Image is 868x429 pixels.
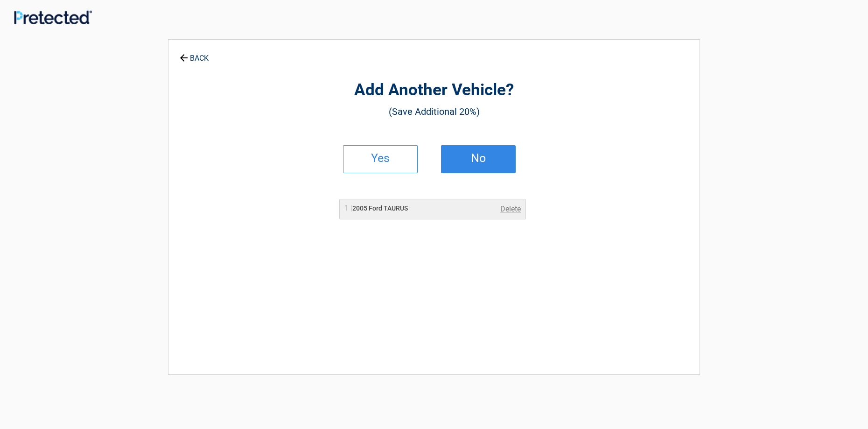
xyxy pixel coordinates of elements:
img: Main Logo [14,10,92,24]
a: Delete [500,204,521,215]
h2: 2005 Ford TAURUS [344,204,408,213]
span: 1 | [344,204,352,212]
h3: (Save Additional 20%) [220,104,648,120]
h2: Yes [353,155,408,162]
h2: No [451,155,506,162]
a: BACK [178,46,210,62]
h2: Add Another Vehicle? [220,79,648,101]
